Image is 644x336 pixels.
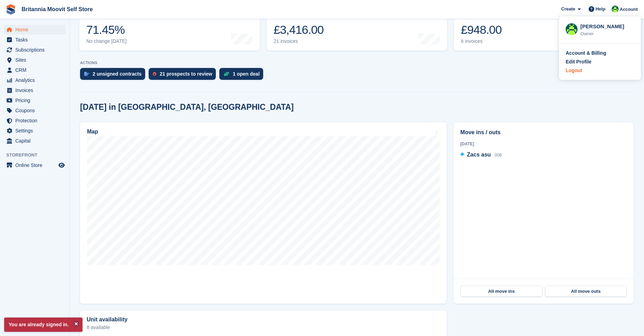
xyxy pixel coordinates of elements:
[80,102,294,112] h2: [DATE] in [GEOGRAPHIC_DATA], [GEOGRAPHIC_DATA]
[3,126,66,136] a: menu
[15,126,57,136] span: Settings
[3,35,66,45] a: menu
[15,75,57,85] span: Analytics
[461,286,542,297] a: All move ins
[580,23,634,29] div: [PERSON_NAME]
[15,45,57,55] span: Subscriptions
[3,106,66,115] a: menu
[461,38,509,44] div: 6 invoices
[3,136,66,146] a: menu
[84,72,89,76] img: contract_signature_icon-13c848040528278c33f63329250d36e43548de30e8caae1d1a13099fd9432cc5.svg
[160,71,212,77] div: 21 prospects to review
[15,55,57,65] span: Sites
[3,96,66,105] a: menu
[15,116,57,125] span: Protection
[233,71,260,77] div: 1 open deal
[460,141,627,147] div: [DATE]
[153,72,156,76] img: prospect-51fa495bee0391a8d652442698ab0144808aea92771e9ea1ae160a38d050c398.svg
[86,38,127,44] div: No change [DATE]
[454,6,634,51] a: Awaiting payment £948.00 6 invoices
[57,161,66,169] a: Preview store
[620,6,638,13] span: Account
[274,23,325,37] div: £3,416.00
[87,316,127,323] h2: Unit availability
[580,30,634,37] div: Owner
[15,96,57,105] span: Pricing
[267,6,447,51] a: Month-to-date sales £3,416.00 21 invoices
[3,25,66,35] a: menu
[561,6,575,13] span: Create
[6,4,16,15] img: stora-icon-8386f47178a22dfd0bd8f6a31ec36ba5ce8667c1dd55bd0f319d3a0aa187defe.svg
[87,325,440,330] p: 8 available
[545,286,627,297] a: All move outs
[149,68,219,83] a: 21 prospects to review
[15,136,57,146] span: Capital
[566,58,591,66] div: Edit Profile
[15,35,57,45] span: Tasks
[3,75,66,85] a: menu
[612,6,619,13] img: Tom Wicks
[566,49,634,57] a: Account & Billing
[274,38,325,44] div: 21 invoices
[460,128,627,137] h2: Move ins / outs
[3,45,66,55] a: menu
[460,151,502,160] a: Zacs asu 008
[566,67,582,74] div: Logout
[15,25,57,35] span: Home
[596,6,605,13] span: Help
[461,23,509,37] div: £948.00
[219,68,267,83] a: 1 open deal
[4,318,83,332] p: You are already signed in.
[80,68,149,83] a: 2 unsigned contracts
[3,116,66,125] a: menu
[80,122,447,304] a: Map
[6,152,69,159] span: Storefront
[93,71,142,77] div: 2 unsigned contracts
[566,49,606,57] div: Account & Billing
[15,106,57,115] span: Coupons
[495,153,502,158] span: 008
[15,85,57,95] span: Invoices
[79,6,260,51] a: Occupancy 71.45% No change [DATE]
[3,160,66,170] a: menu
[86,23,127,37] div: 71.45%
[566,23,578,35] img: Tom Wicks
[15,160,57,170] span: Online Store
[3,85,66,95] a: menu
[566,58,634,66] a: Edit Profile
[15,65,57,75] span: CRM
[223,71,229,76] img: deal-1b604bf984904fb50ccaf53a9ad4b4a5d6e5aea283cecdc64d6e3604feb123c2.svg
[19,3,95,15] a: Britannia Moovit Self Store
[467,152,490,158] span: Zacs asu
[3,55,66,65] a: menu
[566,67,634,74] a: Logout
[87,129,98,135] h2: Map
[3,65,66,75] a: menu
[80,61,634,65] p: ACTIONS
